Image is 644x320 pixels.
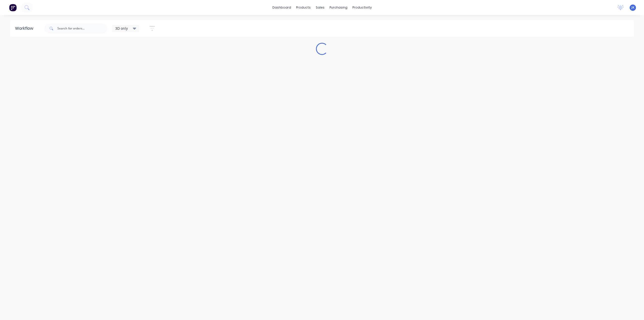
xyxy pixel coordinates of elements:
[270,4,294,11] a: dashboard
[294,4,313,11] div: products
[327,4,350,11] div: purchasing
[15,25,36,31] div: Workflow
[115,26,128,31] span: 3D only
[9,4,17,11] img: Factory
[313,4,327,11] div: sales
[350,4,374,11] div: productivity
[631,5,634,10] span: JK
[57,23,107,33] input: Search for orders...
